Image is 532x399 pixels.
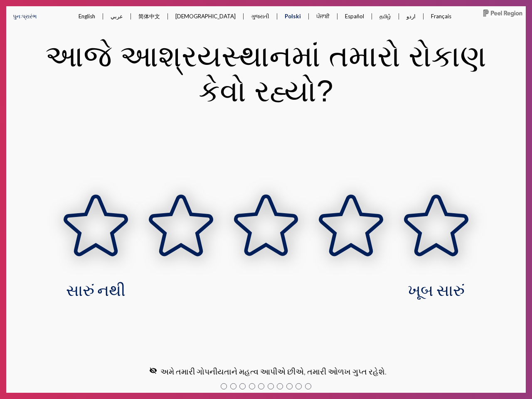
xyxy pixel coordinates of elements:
button: Polski [278,6,308,26]
button: اردو [400,6,422,26]
button: ગુજરાતી [244,6,276,27]
button: ਪੰਜਾਬੀ [310,6,336,27]
button: عربي [104,6,130,26]
div: આજે આશ્રયસ્થાનમાં તમારો રોકાણ કેવો રહ્યો? [18,39,514,109]
button: Français [424,6,458,26]
button: English [72,6,102,26]
button: Español [338,6,371,26]
img: Peel-Region-horiz-notag-K.jpg [482,8,524,18]
button: தமிழ் [373,6,398,27]
button: પુનઃપ્રારંભ [6,6,43,27]
span: અમે તમારી ગોપનીયતાને મહત્વ આપીએ છીએ, તમારી ઓળખ ગુપ્ત રહેશે. [160,367,387,376]
mat-icon: visibility_off [149,367,157,374]
button: 简体中文 [132,6,167,27]
button: [DEMOGRAPHIC_DATA] [169,6,242,26]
